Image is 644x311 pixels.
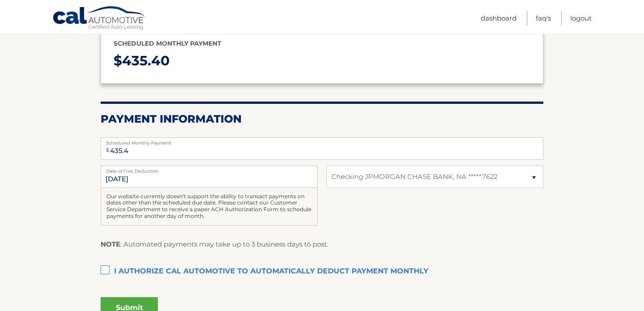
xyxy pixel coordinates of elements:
label: I authorize cal automotive to automatically deduct payment monthly [101,263,543,281]
a: Dashboard [481,11,517,26]
a: Logout [570,11,592,26]
span: 435.40 [122,52,169,69]
div: Our website currently doesn't support the ability to transact payments on dates other than the sc... [101,188,318,226]
a: FAQ's [536,11,551,26]
label: Date of First Deduction [101,166,318,173]
span: $ [103,140,112,160]
strong: NOTE [101,240,120,248]
p: $ [114,49,530,73]
input: Payment Date [101,166,318,188]
p: Scheduled monthly payment [114,38,530,49]
label: Scheduled Monthly Payment [101,137,543,145]
p: : Automated payments may take up to 3 business days to post. [101,239,328,250]
a: Cal Automotive [52,6,146,32]
h2: Payment Information [101,112,543,126]
input: Payment Amount [101,137,543,160]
